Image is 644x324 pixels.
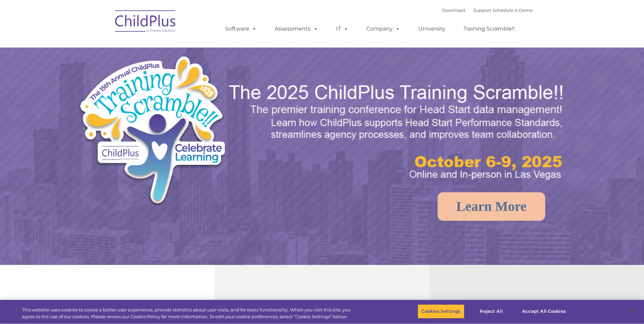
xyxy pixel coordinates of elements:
a: Assessments [268,22,325,36]
button: Cookies Settings [418,304,464,319]
div: This website uses cookies to create a better user experience, provide statistics about user visit... [22,307,354,320]
button: Close [626,304,641,319]
button: Reject All [470,304,513,319]
a: University [411,22,452,36]
a: Support [473,7,491,13]
a: Training Scramble!! [457,22,521,36]
a: IT [329,22,355,36]
a: Download [442,7,465,13]
a: Learn More [438,192,545,221]
a: Software [218,22,263,36]
a: Company [360,22,407,36]
img: ChildPlus by Procare Solutions [112,5,180,39]
button: Accept All Cookies [518,304,570,319]
a: Schedule A Demo [493,7,533,13]
font: | [442,7,533,13]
